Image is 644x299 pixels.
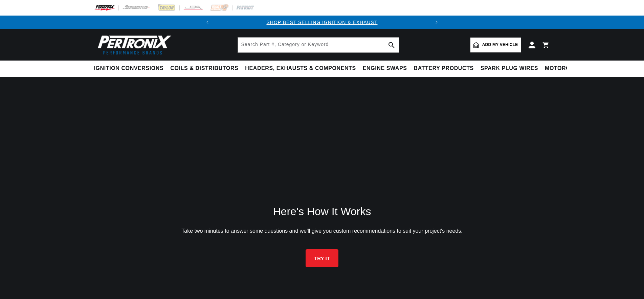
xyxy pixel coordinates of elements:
[430,16,443,29] button: Translation missing: en.sections.announcements.next_announcement
[94,33,172,56] img: Pertronix
[167,61,242,76] summary: Coils & Distributors
[238,38,399,52] input: Search Part #, Category or Keyword
[470,38,521,52] a: Add my vehicle
[201,16,214,29] button: Translation missing: en.sections.announcements.previous_announcement
[541,61,589,76] summary: Motorcycle
[94,65,164,72] span: Ignition Conversions
[242,61,359,76] summary: Headers, Exhausts & Components
[27,205,617,218] div: Here's How It Works
[245,65,356,72] span: Headers, Exhausts & Components
[27,228,617,234] div: Take two minutes to answer some questions and we'll give you custom recommendations to suit your ...
[214,19,429,26] div: 1 of 2
[77,16,567,29] slideshow-component: Translation missing: en.sections.announcements.announcement_bar
[306,249,338,267] button: TRY IT
[170,65,238,72] span: Coils & Distributors
[477,61,541,76] summary: Spark Plug Wires
[363,65,407,72] span: Engine Swaps
[266,20,377,25] a: SHOP BEST SELLING IGNITION & EXHAUST
[359,61,410,76] summary: Engine Swaps
[94,61,167,76] summary: Ignition Conversions
[214,19,429,26] div: Announcement
[384,38,399,52] button: search button
[545,65,585,72] span: Motorcycle
[414,65,474,72] span: Battery Products
[410,61,477,76] summary: Battery Products
[482,42,518,48] span: Add my vehicle
[481,65,538,72] span: Spark Plug Wires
